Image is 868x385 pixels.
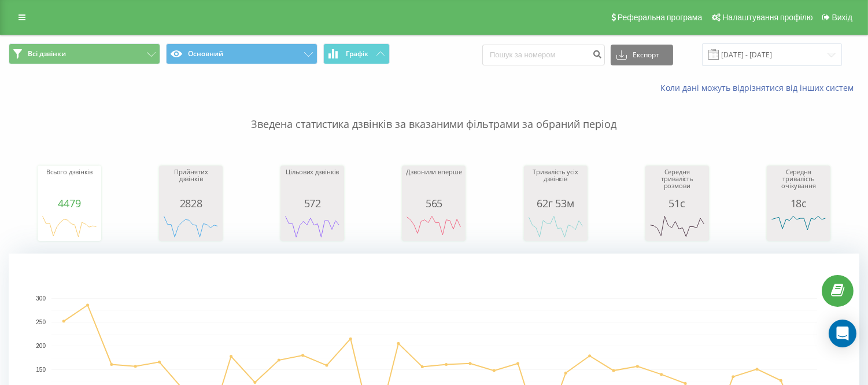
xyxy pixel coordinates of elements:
span: Всі дзвінки [28,49,66,58]
div: Цільових дзвінків [283,168,341,197]
span: Налаштування профілю [722,13,812,22]
button: Основний [166,43,317,64]
div: Тривалість усіх дзвінків [527,168,585,197]
span: Реферальна програма [618,13,703,22]
button: Всі дзвінки [9,43,160,64]
button: Експорт [611,45,673,65]
p: Зведена статистика дзвінків за вказаними фільтрами за обраний період [9,94,859,132]
svg: A chart. [405,209,463,244]
div: 565 [405,197,463,209]
span: Вихід [832,13,852,22]
button: Графік [323,43,390,64]
text: 200 [36,343,46,349]
svg: A chart. [40,209,98,244]
div: 51с [648,197,706,209]
div: 18с [770,197,828,209]
svg: A chart. [162,209,220,244]
input: Пошук за номером [482,45,605,65]
text: 150 [36,366,46,373]
svg: A chart. [648,209,706,244]
svg: A chart. [283,209,341,244]
div: Всього дзвінків [40,168,98,197]
div: 4479 [40,197,98,209]
div: Прийнятих дзвінків [162,168,220,197]
a: Коли дані можуть відрізнятися вiд інших систем [660,82,859,93]
text: 300 [36,295,46,302]
svg: A chart. [527,209,585,244]
div: Середня тривалість очікування [770,168,828,197]
svg: A chart. [770,209,828,244]
div: Дзвонили вперше [405,168,463,197]
text: 250 [36,319,46,325]
div: 572 [283,197,341,209]
div: Середня тривалість розмови [648,168,706,197]
div: 62г 53м [527,197,585,209]
div: Open Intercom Messenger [829,320,856,347]
div: 2828 [162,197,220,209]
span: Графік [346,50,368,58]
